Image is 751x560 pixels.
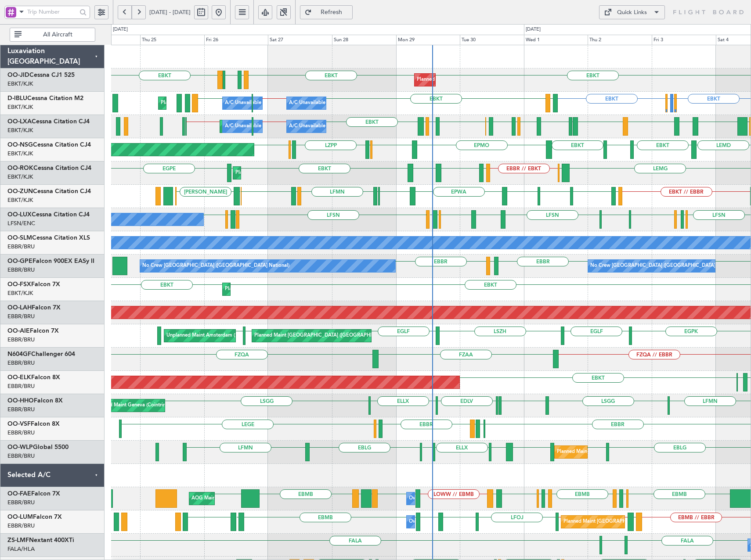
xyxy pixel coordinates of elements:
a: OO-HHOFalcon 8X [7,398,63,404]
span: ZS-LMF [7,537,29,543]
div: No Crew [GEOGRAPHIC_DATA] ([GEOGRAPHIC_DATA] National) [142,259,289,273]
a: OO-FAEFalcon 7X [7,491,60,497]
a: EBKT/KJK [7,103,33,111]
div: [DATE] [113,26,128,33]
span: OO-GPE [7,258,32,264]
div: A/C Unavailable [GEOGRAPHIC_DATA] ([GEOGRAPHIC_DATA] National) [225,120,388,133]
a: OO-LAHFalcon 7X [7,305,61,311]
div: Owner Melsbroek Air Base [409,492,469,505]
span: N604GF [7,351,31,357]
span: OO-FAE [7,491,31,497]
a: EBBR/BRU [7,243,35,251]
div: Owner Melsbroek Air Base [409,515,469,528]
a: OO-AIEFalcon 7X [7,328,59,334]
span: OO-LAH [7,305,32,311]
div: Thu 25 [140,35,204,45]
a: OO-FSXFalcon 7X [7,281,60,287]
div: Planned Maint Geneva (Cointrin) [94,399,167,412]
span: OO-VSF [7,421,31,427]
a: FALA/HLA [7,545,35,553]
div: Tue 30 [460,35,524,45]
a: OO-GPEFalcon 900EX EASy II [7,258,94,264]
a: EBBR/BRU [7,266,35,274]
div: Thu 2 [588,35,652,45]
a: EBBR/BRU [7,429,35,437]
div: Mon 29 [396,35,460,45]
a: ZS-LMFNextant 400XTi [7,537,74,543]
span: OO-WLP [7,444,33,450]
a: EBBR/BRU [7,452,35,460]
a: EBBR/BRU [7,359,35,367]
a: OO-ROKCessna Citation CJ4 [7,165,91,171]
span: OO-HHO [7,398,34,404]
a: EBKT/KJK [7,150,33,158]
div: A/C Unavailable [GEOGRAPHIC_DATA]-[GEOGRAPHIC_DATA] [289,97,429,110]
div: Planned Maint [GEOGRAPHIC_DATA] ([GEOGRAPHIC_DATA]) [254,329,393,342]
div: Planned Maint [GEOGRAPHIC_DATA] ([GEOGRAPHIC_DATA] National) [563,515,722,528]
input: Trip Number [27,5,77,18]
a: OO-WLPGlobal 5500 [7,444,69,450]
div: Planned Maint Milan (Linate) [557,445,620,459]
div: Planned Maint Kortrijk-[GEOGRAPHIC_DATA] [225,283,327,296]
a: OO-VSFFalcon 8X [7,421,60,427]
a: LFSN/ENC [7,219,35,227]
a: EBBR/BRU [7,499,35,506]
div: Unplanned Maint Amsterdam (Schiphol) [166,329,255,342]
a: N604GFChallenger 604 [7,351,75,357]
a: EBKT/KJK [7,289,33,297]
a: OO-ELKFalcon 8X [7,374,60,381]
a: OO-LUMFalcon 7X [7,514,62,520]
a: OO-SLMCessna Citation XLS [7,235,90,241]
a: OO-JIDCessna CJ1 525 [7,72,75,78]
a: OO-NSGCessna Citation CJ4 [7,142,91,148]
span: OO-JID [7,72,29,78]
span: OO-FSX [7,281,31,287]
span: Refresh [314,9,350,15]
div: [DATE] [526,26,541,33]
div: Wed 1 [524,35,588,45]
div: Planned Maint Kortrijk-[GEOGRAPHIC_DATA] [417,73,519,86]
span: OO-ZUN [7,188,33,194]
a: OO-LUXCessna Citation CJ4 [7,212,90,218]
span: OO-AIE [7,328,30,334]
a: OO-ZUNCessna Citation CJ4 [7,188,91,194]
span: OO-ELK [7,374,31,381]
a: EBKT/KJK [7,173,33,181]
span: All Aircraft [23,32,92,38]
div: Sun 28 [332,35,396,45]
div: No Crew [GEOGRAPHIC_DATA] ([GEOGRAPHIC_DATA] National) [590,259,737,273]
span: OO-LUM [7,514,33,520]
div: A/C Unavailable [289,120,325,133]
div: Planned Maint Nice ([GEOGRAPHIC_DATA]) [161,97,259,110]
a: EBBR/BRU [7,382,35,390]
span: OO-LXA [7,118,32,125]
button: Refresh [300,5,353,19]
div: A/C Unavailable [GEOGRAPHIC_DATA] ([GEOGRAPHIC_DATA] National) [225,97,388,110]
a: EBBR/BRU [7,336,35,344]
button: All Aircraft [10,28,95,42]
a: EBKT/KJK [7,196,33,204]
div: Quick Links [617,8,647,17]
span: OO-SLM [7,235,32,241]
span: OO-LUX [7,212,32,218]
a: OO-LXACessna Citation CJ4 [7,118,90,125]
div: Fri 26 [204,35,268,45]
span: OO-ROK [7,165,33,171]
span: OO-NSG [7,142,33,148]
a: EBBR/BRU [7,312,35,320]
div: AOG Maint [US_STATE] ([GEOGRAPHIC_DATA]) [191,492,298,505]
button: Quick Links [599,5,665,19]
a: EBKT/KJK [7,126,33,134]
span: [DATE] - [DATE] [149,8,191,16]
div: Planned Maint Kortrijk-[GEOGRAPHIC_DATA] [235,166,338,179]
a: D-IBLUCessna Citation M2 [7,95,83,101]
div: Sat 27 [268,35,332,45]
a: EBBR/BRU [7,406,35,413]
span: D-IBLU [7,95,27,101]
a: EBBR/BRU [7,522,35,530]
a: EBKT/KJK [7,80,33,88]
div: Fri 3 [652,35,716,45]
